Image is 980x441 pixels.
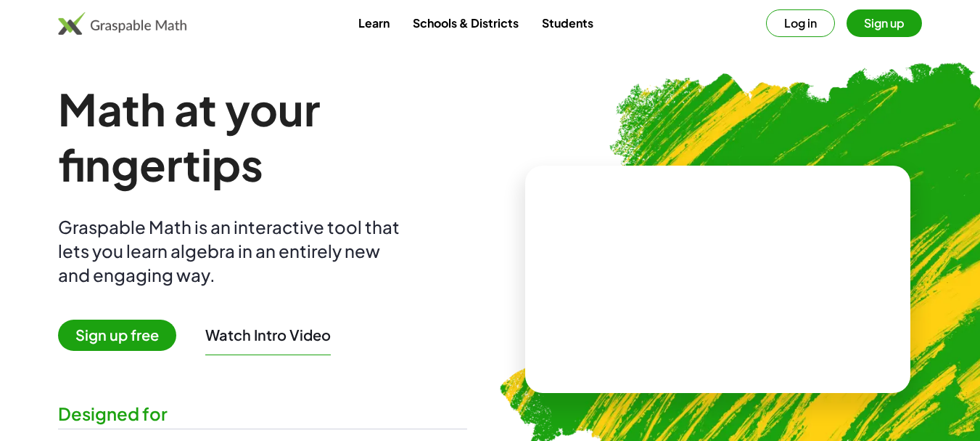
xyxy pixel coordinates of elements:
[58,81,467,192] h1: Math at your fingertips
[609,224,826,333] video: What is this? This is dynamic math notation. Dynamic math notation plays a central role in how Gr...
[58,402,467,426] div: Designed for
[530,9,605,36] a: Students
[58,215,406,287] div: Graspable Math is an interactive tool that lets you learn algebra in an entirely new and engaging...
[401,9,530,36] a: Schools & Districts
[58,320,176,351] span: Sign up free
[847,9,922,37] button: Sign up
[766,9,835,37] button: Log in
[205,325,331,344] button: Watch Intro Video
[347,9,401,36] a: Learn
